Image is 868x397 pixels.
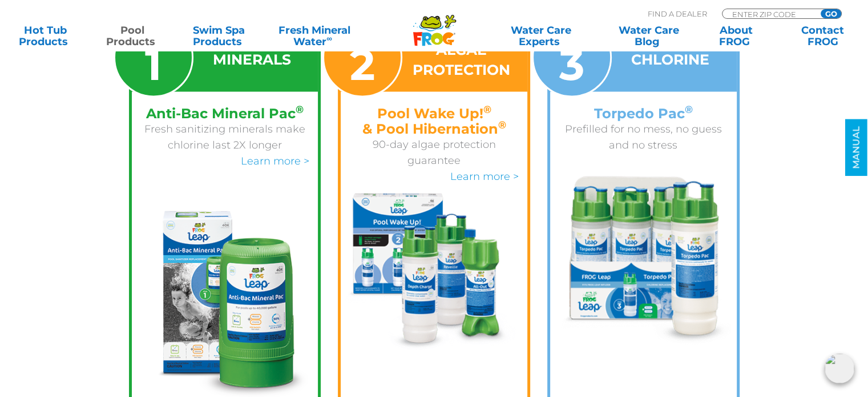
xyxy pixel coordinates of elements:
[559,106,728,121] h4: Torpedo Pac
[731,9,808,19] input: Zip Code Form
[702,25,769,47] a: AboutFROG
[241,155,309,167] a: Learn more >
[140,121,310,153] p: Fresh sanitizing minerals make chlorine last 2X longer
[140,106,310,121] h4: Anti-Bac Mineral Pac
[349,106,519,137] h4: Pool Wake Up! & Pool Hibernation
[11,25,79,47] a: Hot TubProducts
[789,25,857,47] a: ContactFROG
[559,27,584,86] p: step
[409,40,513,80] h3: ALGAE PROTECTION
[685,103,693,116] sup: ®
[296,103,304,116] sup: ®
[145,38,162,91] span: 1
[483,103,491,116] sup: ®
[825,354,854,383] img: openIcon
[845,119,867,176] a: MANUAL
[349,137,519,169] p: 90-day algae protection guarantee
[498,119,506,131] sup: ®
[350,38,375,91] span: 2
[272,25,357,47] a: Fresh MineralWater∞
[450,170,519,183] a: Learn more >
[98,25,165,47] a: PoolProducts
[185,25,253,47] a: Swim SpaProducts
[555,176,732,345] img: frog-leap-step-3
[341,193,527,351] img: frog-leap-step-2
[821,9,841,18] input: GO
[559,38,584,91] span: 3
[559,121,728,153] p: Prefilled for no mess, no guess and no stress
[350,27,375,86] p: step
[213,50,291,70] h3: MINERALS
[326,34,332,43] sup: ∞
[486,25,596,47] a: Water CareExperts
[631,50,709,70] h3: CHLORINE
[615,25,683,47] a: Water CareBlog
[648,9,707,19] p: Find A Dealer
[142,27,164,86] p: step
